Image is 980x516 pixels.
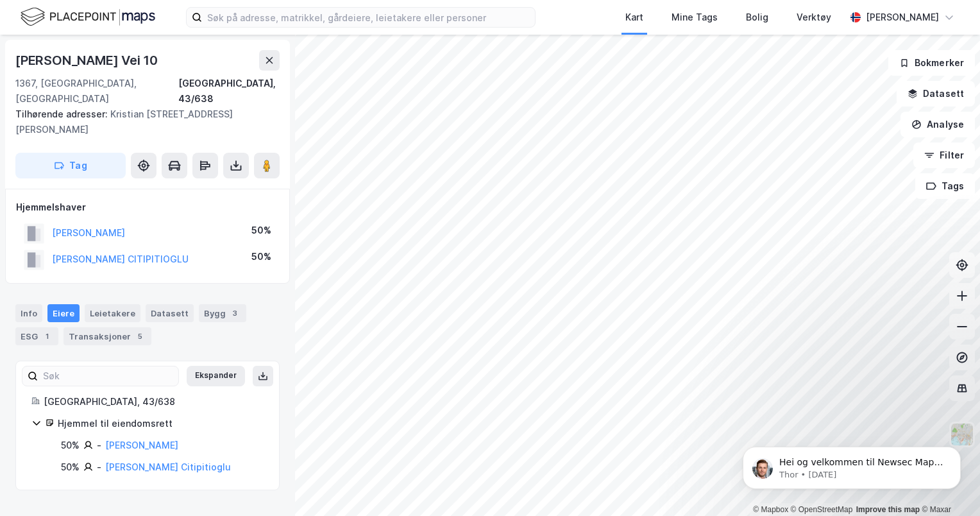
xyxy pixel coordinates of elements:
[38,366,178,386] input: Søk
[15,304,42,322] div: Info
[625,10,643,25] div: Kart
[791,505,853,514] a: OpenStreetMap
[797,10,831,25] div: Verktøy
[187,366,245,386] button: Ekspander
[97,460,101,475] div: -
[40,330,53,343] div: 1
[15,108,110,119] span: Tilhørende adresser:
[888,50,975,76] button: Bokmerker
[21,6,155,28] img: logo.f888ab2527a4732fd821a326f86c7f29.svg
[15,50,160,71] div: [PERSON_NAME] Vei 10
[866,10,939,25] div: [PERSON_NAME]
[61,438,80,453] div: 50%
[85,304,140,322] div: Leietakere
[897,81,975,107] button: Datasett
[199,304,246,322] div: Bygg
[202,8,535,27] input: Søk på adresse, matrikkel, gårdeiere, leietakere eller personer
[16,200,279,215] div: Hjemmelshaver
[228,307,241,320] div: 3
[856,505,920,514] a: Improve this map
[44,394,264,409] div: [GEOGRAPHIC_DATA], 43/638
[105,461,231,472] a: [PERSON_NAME] Citipitioglu
[61,460,80,475] div: 50%
[97,438,101,453] div: -
[723,420,980,510] iframe: Intercom notifications message
[746,10,768,25] div: Bolig
[915,173,975,199] button: Tags
[753,505,788,514] a: Mapbox
[63,327,151,345] div: Transaksjoner
[47,304,80,322] div: Eiere
[672,10,718,25] div: Mine Tags
[251,223,271,238] div: 50%
[913,142,975,168] button: Filter
[251,249,271,264] div: 50%
[105,440,178,451] a: [PERSON_NAME]
[15,327,58,345] div: ESG
[15,107,269,137] div: Kristian [STREET_ADDRESS][PERSON_NAME]
[58,416,264,431] div: Hjemmel til eiendomsrett
[178,76,280,107] div: [GEOGRAPHIC_DATA], 43/638
[900,112,975,137] button: Analyse
[15,76,178,107] div: 1367, [GEOGRAPHIC_DATA], [GEOGRAPHIC_DATA]
[15,153,126,178] button: Tag
[146,304,194,322] div: Datasett
[133,330,146,343] div: 5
